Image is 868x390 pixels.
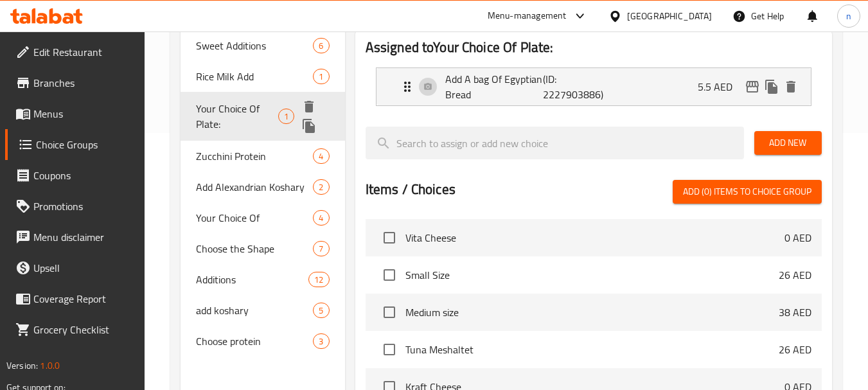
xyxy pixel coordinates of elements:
[405,230,784,245] span: Vita Cheese
[313,179,329,195] div: Choices
[313,303,329,318] div: Choices
[181,264,344,295] div: Additions12
[181,202,344,233] div: Your Choice Of4
[5,283,145,314] a: Coverage Report
[779,267,811,283] p: 26 AED
[543,71,608,102] p: (ID: 2227903886)
[376,299,403,326] span: Select choice
[33,168,135,183] span: Coupons
[376,68,811,105] div: Expand
[314,243,328,255] span: 7
[33,322,135,337] span: Grocery Checklist
[314,181,328,193] span: 2
[698,79,743,94] p: 5.5 AED
[366,180,456,199] h2: Items / Choices
[743,77,762,96] button: edit
[314,40,328,52] span: 6
[299,116,319,136] button: duplicate
[196,303,313,318] span: add koshary
[5,37,145,67] a: Edit Restaurant
[33,260,135,276] span: Upsell
[784,230,811,245] p: 0 AED
[488,8,567,24] div: Menu-management
[309,274,328,286] span: 12
[196,148,313,164] span: Zucchini Protein
[313,38,329,53] div: Choices
[405,342,779,357] span: Tuna Meshaltet
[33,106,135,121] span: Menus
[314,212,328,224] span: 4
[405,267,779,283] span: Small Size
[5,191,145,222] a: Promotions
[313,241,329,256] div: Choices
[313,333,329,349] div: Choices
[181,326,344,357] div: Choose protein3
[6,357,38,374] span: Version:
[5,98,145,129] a: Menus
[314,305,328,317] span: 5
[313,69,329,84] div: Choices
[779,305,811,320] p: 38 AED
[5,314,145,345] a: Grocery Checklist
[196,69,313,84] span: Rice Milk Add
[181,30,344,61] div: Sweet Additions6
[5,67,145,98] a: Branches
[366,127,744,159] input: search
[5,160,145,191] a: Coupons
[627,9,712,23] div: [GEOGRAPHIC_DATA]
[376,336,403,363] span: Select choice
[196,101,278,132] span: Your Choice Of Plate:
[754,131,822,155] button: Add New
[779,342,811,357] p: 26 AED
[5,129,145,160] a: Choice Groups
[445,71,544,102] p: Add A bag Of Egyptian Bread
[314,71,328,83] span: 1
[314,150,328,163] span: 4
[33,199,135,214] span: Promotions
[313,210,329,226] div: Choices
[33,75,135,91] span: Branches
[683,184,811,200] span: Add (0) items to choice group
[376,224,403,251] span: Select choice
[376,261,403,288] span: Select choice
[314,335,328,348] span: 3
[762,77,781,96] button: duplicate
[846,9,851,23] span: n
[299,97,319,116] button: delete
[5,253,145,283] a: Upsell
[405,305,779,320] span: Medium size
[181,92,344,141] div: Your Choice Of Plate:1deleteduplicate
[765,135,811,151] span: Add New
[5,222,145,253] a: Menu disclaimer
[196,179,313,195] span: Add Alexandrian Koshary
[196,210,313,226] span: Your Choice Of
[196,38,313,53] span: Sweet Additions
[278,109,294,124] div: Choices
[196,333,313,349] span: Choose protein
[279,111,294,123] span: 1
[181,61,344,92] div: Rice Milk Add1
[181,233,344,264] div: Choose the Shape7
[308,272,329,287] div: Choices
[36,137,135,152] span: Choice Groups
[673,180,822,204] button: Add (0) items to choice group
[196,272,308,287] span: Additions
[40,357,60,374] span: 1.0.0
[33,229,135,245] span: Menu disclaimer
[33,44,135,60] span: Edit Restaurant
[313,148,329,164] div: Choices
[33,291,135,306] span: Coverage Report
[366,62,822,111] li: Expand
[781,77,801,96] button: delete
[181,141,344,172] div: Zucchini Protein4
[181,172,344,202] div: Add Alexandrian Koshary2
[196,241,313,256] span: Choose the Shape
[181,295,344,326] div: add koshary5
[366,38,822,57] h2: Assigned to Your Choice Of Plate:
